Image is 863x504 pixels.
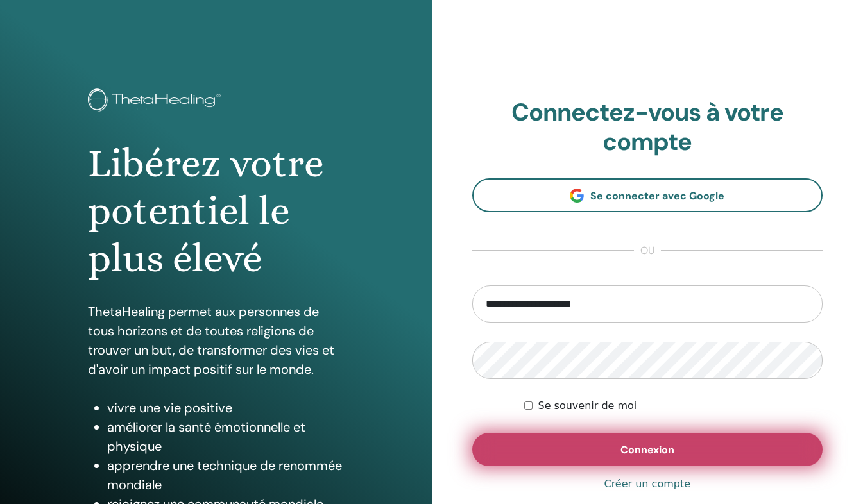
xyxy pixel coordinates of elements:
li: améliorer la santé émotionnelle et physique [107,417,343,456]
p: ThetaHealing permet aux personnes de tous horizons et de toutes religions de trouver un but, de t... [88,302,343,379]
li: apprendre une technique de renommée mondiale [107,456,343,494]
a: Se connecter avec Google [472,178,823,212]
li: vivre une vie positive [107,398,343,417]
span: Connexion [620,443,674,457]
a: Créer un compte [604,476,690,492]
span: Se connecter avec Google [590,189,724,203]
span: ou [634,243,661,258]
h2: Connectez-vous à votre compte [472,98,823,156]
label: Se souvenir de moi [538,398,637,414]
div: Keep me authenticated indefinitely or until I manually logout [524,398,823,414]
h1: Libérez votre potentiel le plus élevé [88,140,343,283]
button: Connexion [472,433,823,466]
